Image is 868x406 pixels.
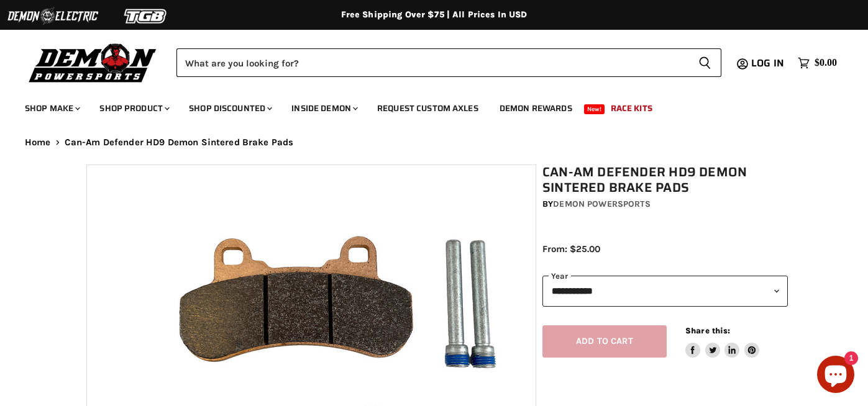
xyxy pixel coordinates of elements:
[813,356,858,396] inbox-online-store-chat: Shopify online store chat
[688,48,721,77] button: Search
[751,55,784,71] span: Log in
[815,57,837,69] span: $0.00
[16,91,834,121] ul: Main menu
[99,4,193,28] img: TGB Logo 2
[584,104,605,114] span: New!
[553,199,650,209] a: Demon Powersports
[542,276,788,306] select: year
[90,96,177,121] a: Shop Product
[25,40,161,84] img: Demon Powersports
[490,96,582,121] a: Demon Rewards
[16,96,88,121] a: Shop Make
[542,243,600,255] span: From: $25.00
[685,326,730,335] span: Share this:
[176,48,721,77] form: Product
[368,96,488,121] a: Request Custom Axles
[6,4,99,28] img: Demon Electric Logo 2
[601,96,662,121] a: Race Kits
[792,54,843,72] a: $0.00
[542,197,788,211] div: by
[176,48,688,77] input: Search
[746,58,792,69] a: Log in
[180,96,280,121] a: Shop Discounted
[65,137,294,148] span: Can-Am Defender HD9 Demon Sintered Brake Pads
[282,96,365,121] a: Inside Demon
[542,165,788,196] h1: Can-Am Defender HD9 Demon Sintered Brake Pads
[25,137,51,148] a: Home
[685,325,759,358] aside: Share this:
